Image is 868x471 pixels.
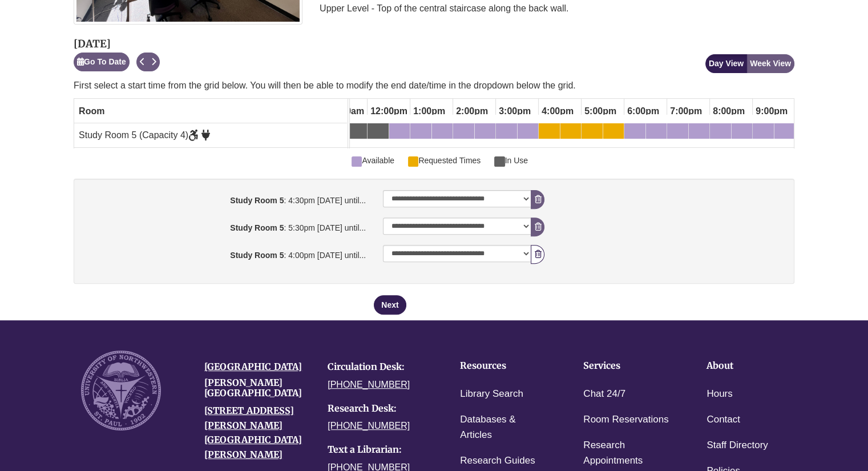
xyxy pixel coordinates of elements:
a: [PHONE_NUMBER] [328,421,410,430]
a: Chat 24/7 [583,386,625,402]
a: 7:30pm Tuesday, September 9, 2025 - Study Room 5 - Available [689,123,709,143]
span: 9:00pm [753,102,790,121]
a: Library Search [460,386,523,402]
a: 7:00pm Tuesday, September 9, 2025 - Study Room 5 - Available [667,123,688,143]
span: 6:00pm [624,102,662,121]
span: Requested Times [408,154,481,167]
a: 4:00pm Tuesday, September 9, 2025 - Study Room 5 - Available [539,123,560,143]
a: 1:30pm Tuesday, September 9, 2025 - Study Room 5 - Available [432,123,453,143]
a: 12:30pm Tuesday, September 9, 2025 - Study Room 5 - Available [389,123,410,143]
h4: Services [583,361,671,371]
strong: Study Room 5 [230,223,284,232]
a: [STREET_ADDRESS][PERSON_NAME][GEOGRAPHIC_DATA][PERSON_NAME] [204,405,302,460]
a: 5:30pm Tuesday, September 9, 2025 - Study Room 5 - Available [603,123,624,143]
h4: Circulation Desk: [328,362,434,372]
a: 8:30pm Tuesday, September 9, 2025 - Study Room 5 - Available [732,123,752,143]
span: Study Room 5 (Capacity 4) [79,130,210,140]
a: 11:30am Tuesday, September 9, 2025 - Study Room 5 - In Use [346,123,367,143]
strong: Study Room 5 [230,196,284,205]
a: Databases & Articles [460,412,548,444]
a: 2:30pm Tuesday, September 9, 2025 - Study Room 5 - Available [475,123,495,143]
h4: About [706,361,794,371]
span: Available [352,154,394,167]
a: 2:00pm Tuesday, September 9, 2025 - Study Room 5 - Available [453,123,474,143]
span: 1:00pm [410,102,448,121]
span: 8:00pm [710,102,748,121]
label: : 4:30pm [DATE] until... [76,190,374,207]
span: 7:00pm [667,102,705,121]
p: First select a start time from the grid below. You will then be able to modify the end date/time ... [74,79,794,92]
a: Room Reservations [583,412,668,428]
h4: [PERSON_NAME][GEOGRAPHIC_DATA] [204,378,310,398]
h4: Research Desk: [328,404,434,414]
a: [PHONE_NUMBER] [328,380,410,389]
a: 5:00pm Tuesday, September 9, 2025 - Study Room 5 - Available [582,123,603,143]
a: 4:30pm Tuesday, September 9, 2025 - Study Room 5 - Available [560,123,581,143]
button: Previous [136,53,148,71]
span: 12:00pm [368,102,410,121]
a: [GEOGRAPHIC_DATA] [204,361,302,372]
span: 5:00pm [582,102,619,121]
label: : 4:00pm [DATE] until... [76,245,374,261]
span: In Use [494,154,528,167]
a: Contact [706,412,740,428]
button: Go To Date [74,53,130,71]
button: Week View [746,54,794,73]
h4: Text a Librarian: [328,445,434,455]
a: 9:30pm Tuesday, September 9, 2025 - Study Room 5 - Available [774,123,795,143]
a: 12:00pm Tuesday, September 9, 2025 - Study Room 5 - In Use [368,123,389,143]
a: 3:30pm Tuesday, September 9, 2025 - Study Room 5 - Available [518,123,538,143]
a: Research Guides [460,453,535,469]
span: 3:00pm [496,102,534,121]
a: Staff Directory [706,437,768,454]
a: 9:00pm Tuesday, September 9, 2025 - Study Room 5 - Available [753,123,774,143]
strong: Study Room 5 [230,251,284,260]
button: Next [148,53,160,71]
a: 8:00pm Tuesday, September 9, 2025 - Study Room 5 - Available [710,123,731,143]
a: 1:00pm Tuesday, September 9, 2025 - Study Room 5 - Available [410,123,431,143]
button: Day View [705,54,747,73]
h4: Resources [460,361,548,371]
label: : 5:30pm [DATE] until... [76,218,374,234]
a: 6:30pm Tuesday, September 9, 2025 - Study Room 5 - Available [646,123,667,143]
span: 2:00pm [453,102,491,121]
a: 3:00pm Tuesday, September 9, 2025 - Study Room 5 - Available [496,123,517,143]
button: Next [374,295,406,315]
div: booking form [74,179,794,315]
a: Hours [706,386,732,402]
span: Room [79,106,104,116]
span: 4:00pm [539,102,576,121]
p: Upper Level - Top of the central staircase along the back wall. [320,2,794,15]
img: UNW seal [81,351,161,430]
h2: [DATE] [74,38,160,50]
a: Research Appointments [583,437,671,469]
a: 6:00pm Tuesday, September 9, 2025 - Study Room 5 - Available [624,123,645,143]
